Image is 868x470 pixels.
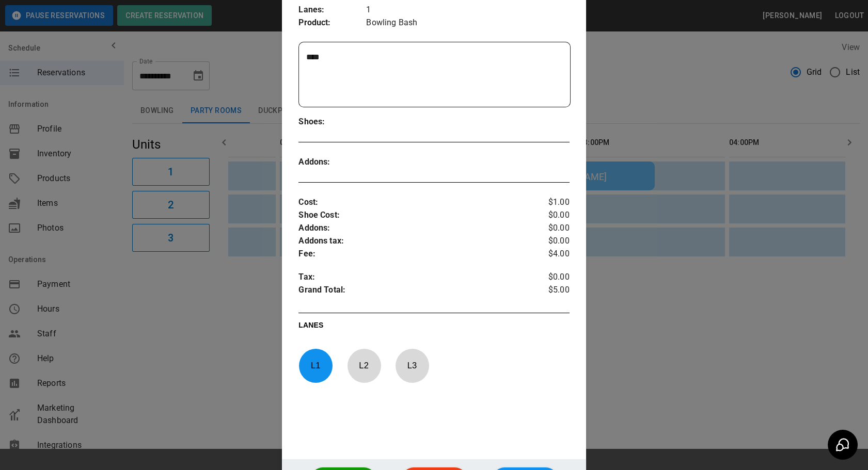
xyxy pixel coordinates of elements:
p: Addons : [298,156,366,169]
p: L 2 [347,353,381,378]
p: $0.00 [524,235,569,248]
p: Product : [298,17,366,29]
p: L 3 [395,353,429,378]
p: Shoes : [298,116,366,128]
p: Lanes : [298,4,366,17]
p: Shoe Cost : [298,209,524,222]
p: Tax : [298,271,524,284]
p: Addons tax : [298,235,524,248]
p: Cost : [298,196,524,209]
p: $0.00 [524,222,569,235]
p: L 1 [298,353,333,378]
p: $0.00 [524,209,569,222]
p: Bowling Bash [366,17,569,29]
p: Fee : [298,248,524,261]
p: 1 [366,4,569,17]
p: $5.00 [524,284,569,299]
p: $1.00 [524,196,569,209]
p: $4.00 [524,248,569,261]
p: Addons : [298,222,524,235]
p: LANES [298,320,569,334]
p: Grand Total : [298,284,524,299]
p: $0.00 [524,271,569,284]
